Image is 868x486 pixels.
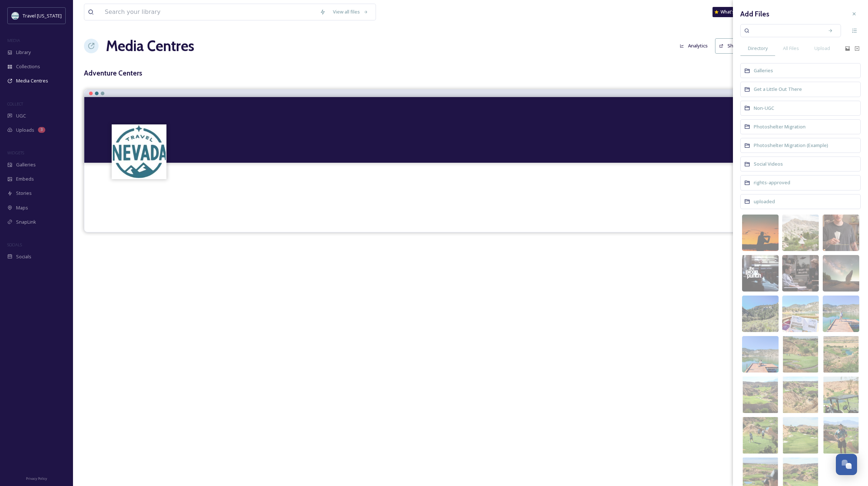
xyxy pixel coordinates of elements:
[740,9,769,19] h3: Add Files
[16,63,40,70] span: Collections
[7,150,24,155] span: WIDGETS
[823,377,859,413] img: b82eb564-31ec-43b5-a074-2d71b92fc948.jpg
[823,255,859,292] img: 7d8538d5-e07f-4097-a233-faee85b5a21c.jpg
[7,242,22,247] span: SOCIALS
[16,253,31,260] span: Socials
[101,4,316,20] input: Search your library
[7,38,20,43] span: MEDIA
[782,255,819,292] img: a1831f9b-9a54-4ae5-ac68-e0bf2af8c904.jpg
[754,198,775,205] span: uploaded
[754,86,802,92] span: Get a Little Out There
[16,175,34,182] span: Embeds
[748,45,768,52] span: Directory
[16,77,48,84] span: Media Centres
[782,296,819,332] img: cd05503c-dfc3-463d-b12b-6b07614d3fa8.jpg
[742,417,779,454] img: 2d577a89-54d8-4ec8-b6ed-e76f3c27d60f.jpg
[7,101,23,107] span: COLLECT
[676,39,715,53] a: Analytics
[16,190,32,197] span: Stories
[676,39,711,53] button: Analytics
[783,45,799,52] span: All Files
[754,161,783,167] span: Social Videos
[782,215,819,251] img: e51a1dc0-a18a-402f-8085-c79bbee82fad.jpg
[782,417,819,454] img: 3cedf9aa-28fc-4f1a-aa7e-908ef6282b1e.jpg
[742,215,779,251] img: ed2bb140-468c-4d76-9be4-6da2ec066464.jpg
[836,454,857,475] button: Open Chat
[754,67,773,74] span: Galleries
[754,123,806,130] span: Photoshelter Migration
[742,377,779,413] img: 692878fd-e08d-47c3-81dc-4723e7374dbf.jpg
[16,49,31,56] span: Library
[329,5,372,19] a: View all files
[12,12,19,19] img: download.jpeg
[823,215,859,251] img: d6ee97c1-ceff-4533-a8f8-7461e56195e5.jpg
[16,112,26,119] span: UGC
[113,125,166,178] img: download.jpeg
[814,45,830,52] span: Upload
[754,179,790,186] span: rights-approved
[823,296,859,332] img: fff5448e-baf6-45fe-bebb-4d4f6904dc5a.jpg
[23,12,62,19] span: Travel [US_STATE]
[16,161,36,168] span: Galleries
[742,336,779,373] img: 195d36dd-6ffa-4f76-8840-56eb068ac49c.jpg
[16,219,36,225] span: SnapLink
[782,377,819,413] img: 5ad15586-940c-4b83-9bc0-af6e530c6c83.jpg
[26,474,47,482] a: Privacy Policy
[782,336,819,373] img: 26d7eb0d-5b78-4529-bc37-b17d95173794.jpg
[754,105,774,111] span: Non-UGC
[713,7,749,17] a: What's New
[84,68,857,78] h3: Adventure Centers
[823,336,859,373] img: 21d3e51b-e796-4a7a-8e22-67f70871744c.jpg
[26,476,47,481] span: Privacy Policy
[715,38,745,53] button: Share
[38,127,45,133] div: 3
[742,296,779,332] img: 97e008d4-59ee-4023-941e-fe9d11b30a00.jpg
[16,204,28,211] span: Maps
[16,127,34,134] span: Uploads
[106,35,194,57] a: Media Centres
[823,417,859,454] img: d0489410-dc2f-47b8-9218-9e2a93c89401.jpg
[742,255,779,292] img: 62040a71-e9ab-459f-b1e5-bacbfbc9b7a5.jpg
[754,142,828,148] span: Photoshelter Migration (Example)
